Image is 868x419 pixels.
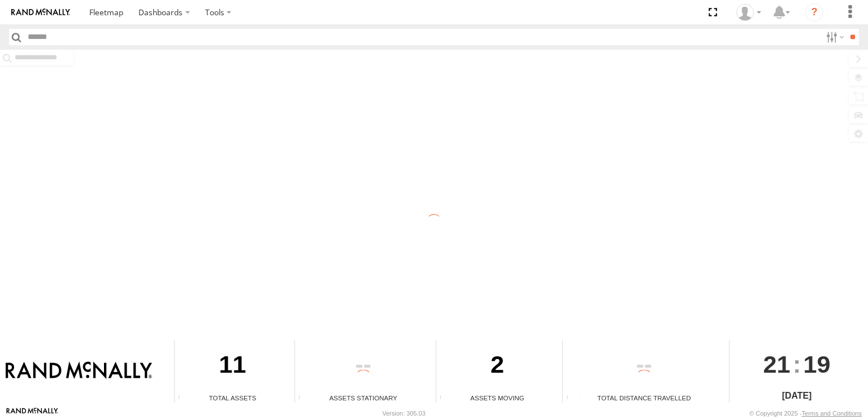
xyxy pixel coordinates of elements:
div: Version: 305.03 [383,410,426,417]
div: Assets Moving [436,393,559,403]
div: Total Assets [175,393,290,403]
a: Visit our Website [6,408,58,419]
div: Total distance travelled by all assets within specified date range and applied filters [563,394,580,403]
div: 2 [436,340,559,393]
div: : [730,340,863,389]
span: 21 [763,340,791,389]
div: Total number of assets current stationary. [295,394,312,403]
img: Rand McNally [6,361,152,381]
img: rand-logo.svg [11,8,70,16]
div: 11 [175,340,290,393]
div: © Copyright 2025 - [749,410,862,417]
a: Terms and Conditions [802,410,862,417]
div: Valeo Dash [732,4,765,21]
label: Search Filter Options [822,29,846,45]
span: 19 [804,340,831,389]
div: Total number of assets current in transit. [436,394,453,403]
i: ? [805,3,823,21]
div: Total number of Enabled Assets [175,394,192,403]
div: Assets Stationary [295,393,431,403]
div: [DATE] [730,389,863,403]
div: Total Distance Travelled [563,393,725,403]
